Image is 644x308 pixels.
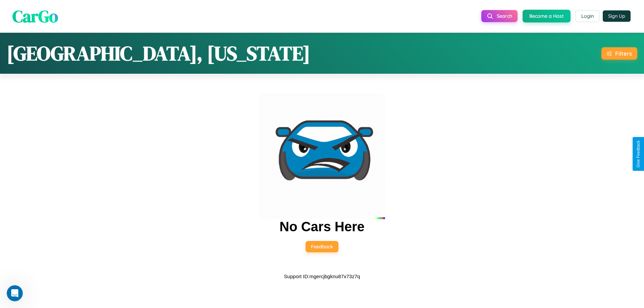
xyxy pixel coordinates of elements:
button: Sign Up [603,10,631,22]
button: Feedback [306,241,338,252]
iframe: Intercom live chat [7,285,23,301]
span: Search [497,13,512,19]
span: CarGo [12,4,58,27]
p: Support ID: mgercjbgknu87x73z7q [284,272,360,281]
button: Login [576,10,599,22]
img: car [259,93,385,219]
button: Filters [601,47,637,60]
h1: [GEOGRAPHIC_DATA], [US_STATE] [7,40,310,67]
h2: No Cars Here [279,219,364,234]
button: Search [481,10,518,22]
button: Become a Host [523,10,571,22]
div: Give Feedback [636,140,641,168]
div: Filters [615,50,632,57]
